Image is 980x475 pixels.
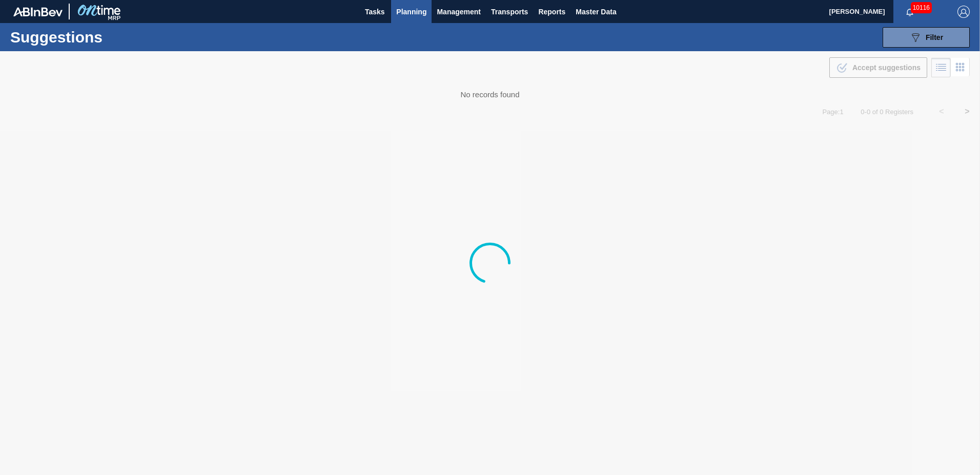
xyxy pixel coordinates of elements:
[576,6,616,18] span: Master Data
[926,33,943,41] span: Filter
[893,5,926,19] button: Notifications
[10,31,192,43] h1: Suggestions
[911,2,932,13] span: 10116
[13,7,63,16] img: TNhmsLtSVTkK8tSr43FrP2fwEKptu5GPRR3wAAAABJRU5ErkJggg==
[437,6,481,18] span: Management
[396,6,426,18] span: Planning
[538,6,565,18] span: Reports
[957,6,970,18] img: Logout
[491,6,528,18] span: Transports
[363,6,386,18] span: Tasks
[883,27,970,48] button: Filter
